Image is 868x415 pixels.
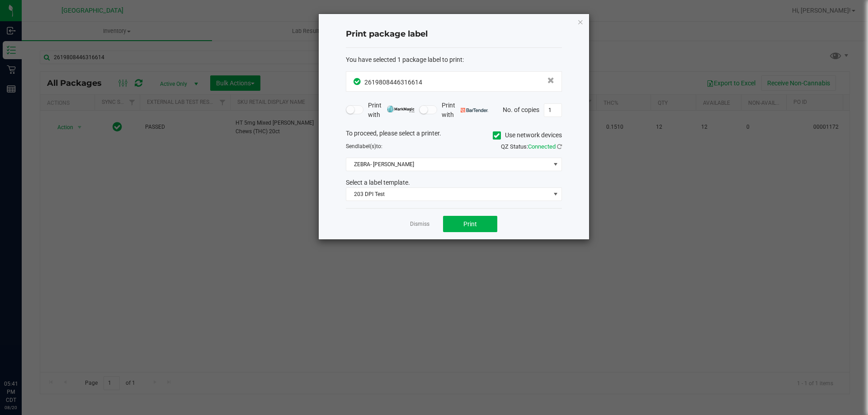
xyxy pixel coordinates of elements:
div: : [346,55,562,65]
span: 203 DPI Test [346,188,550,201]
span: Print [463,220,477,228]
span: Print with [442,101,488,120]
span: In Sync [354,77,362,86]
a: Dismiss [410,220,429,228]
span: You have selected 1 package label to print [346,56,462,63]
div: To proceed, please select a printer. [339,129,569,142]
span: Print with [368,101,415,120]
img: mark_magic_cybra.png [387,106,415,112]
img: bartender.png [461,108,488,112]
iframe: Resource center unread badge [27,341,38,352]
label: Use network devices [493,131,562,140]
button: Print [443,216,497,232]
span: label(s) [358,143,376,149]
span: Connected [528,143,556,150]
span: ZEBRA- [PERSON_NAME] [346,158,550,171]
iframe: Resource center [9,343,36,370]
span: 2619808446316614 [364,79,422,86]
span: QZ Status: [501,143,562,150]
h4: Print package label [346,28,562,40]
span: Send to: [346,143,382,149]
div: Select a label template. [339,178,569,187]
span: No. of copies [503,106,539,113]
